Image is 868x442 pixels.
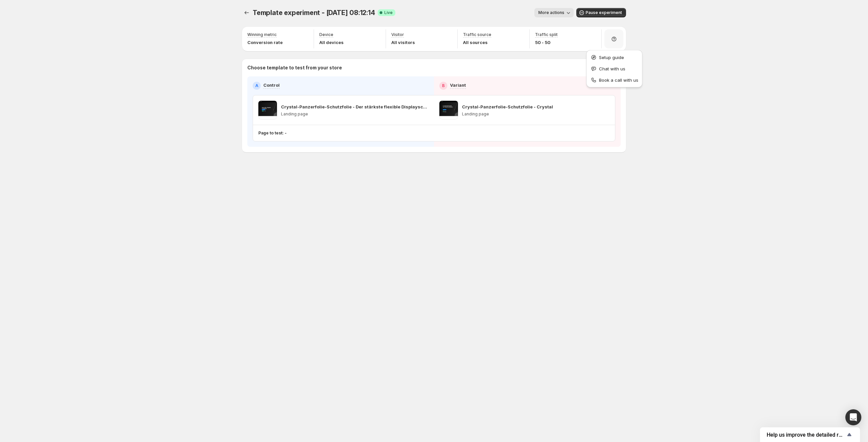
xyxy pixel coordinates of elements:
h2: A [255,83,258,88]
p: Traffic split [535,32,558,37]
p: Conversion rate [247,39,283,46]
span: Live [384,10,393,15]
p: All visitors [391,39,415,46]
p: Traffic source [463,32,491,37]
h2: B [442,83,445,88]
img: Crystal-Panzerfolie-Schutzfolie - Der stärkste flexible Displayschutz weiss [258,101,277,119]
img: Crystal-Panzerfolie-Schutzfolie - Crystal [439,101,458,119]
span: Help us improve the detailed report for A/B campaigns [767,432,845,438]
p: Visitor [391,32,404,37]
p: Control [263,82,280,88]
p: Variant [450,82,466,88]
span: Chat with us [599,66,625,71]
p: Device [319,32,333,37]
p: Choose template to test from your store [247,64,621,71]
p: Page to test: - [258,130,287,136]
button: Experiments [242,8,251,17]
p: All devices [319,39,344,46]
span: Setup guide [599,55,624,60]
button: More actions [534,8,574,17]
div: Open Intercom Messenger [845,409,861,425]
p: Landing page [462,111,553,117]
p: All sources [463,39,491,46]
button: Pause experiment [576,8,626,17]
p: Landing page [281,111,429,117]
button: Show survey - Help us improve the detailed report for A/B campaigns [767,431,853,439]
p: Crystal-Panzerfolie-Schutzfolie - Crystal [462,103,553,110]
span: Pause experiment [586,10,622,15]
span: Template experiment - [DATE] 08:12:14 [253,9,375,17]
span: Book a call with us [599,77,638,83]
p: Crystal-Panzerfolie-Schutzfolie - Der stärkste flexible Displayschutz [PERSON_NAME] [281,103,429,110]
p: Winning metric [247,32,277,37]
p: 50 - 50 [535,39,558,46]
span: More actions [538,10,564,15]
